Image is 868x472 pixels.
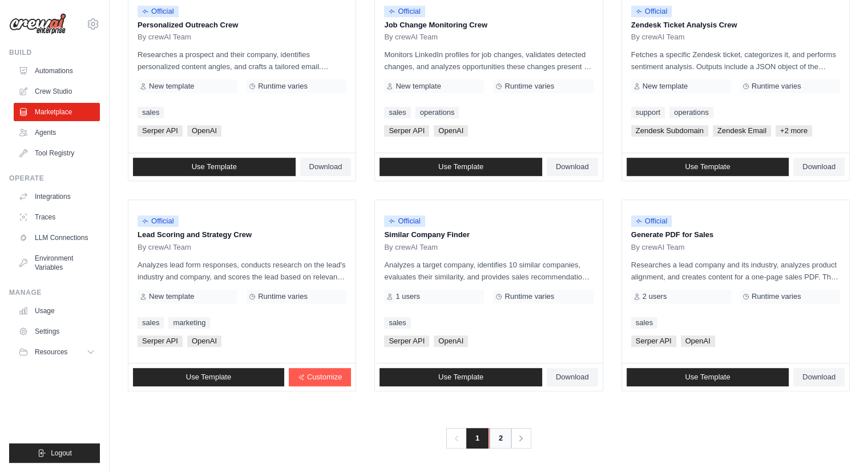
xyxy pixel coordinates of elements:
[192,162,237,171] span: Use Template
[14,103,100,121] a: Marketplace
[504,82,554,91] span: Runtime varies
[752,82,801,91] span: Runtime varies
[168,317,210,329] a: marketing
[627,368,789,386] a: Use Template
[556,373,589,382] span: Download
[489,428,512,449] a: 2
[138,229,346,241] p: Lead Scoring and Strategy Crew
[14,187,100,206] a: Integrations
[187,335,221,347] span: OpenAI
[149,82,194,91] span: New template
[631,215,672,227] span: Official
[384,259,593,283] p: Analyzes a target company, identifies 10 similar companies, evaluates their similarity, and provi...
[307,373,342,382] span: Customize
[138,335,183,347] span: Serper API
[14,208,100,226] a: Traces
[9,443,100,463] button: Logout
[138,215,179,227] span: Official
[384,107,410,118] a: sales
[466,428,488,449] span: 1
[434,335,468,347] span: OpenAI
[434,125,468,137] span: OpenAI
[631,49,840,73] p: Fetches a specific Zendesk ticket, categorizes it, and performs sentiment analysis. Outputs inclu...
[438,162,483,171] span: Use Template
[685,373,730,382] span: Use Template
[713,125,771,137] span: Zendesk Email
[9,13,66,35] img: Logo
[793,158,845,176] a: Download
[138,49,346,73] p: Researches a prospect and their company, identifies personalized content angles, and crafts a tai...
[384,19,593,31] p: Job Change Monitoring Crew
[14,82,100,101] a: Crew Studio
[9,288,100,297] div: Manage
[631,107,665,118] a: support
[793,368,845,386] a: Download
[300,158,352,176] a: Download
[384,243,438,252] span: By crewAI Team
[643,82,688,91] span: New template
[685,162,730,171] span: Use Template
[9,48,100,57] div: Build
[384,229,593,241] p: Similar Company Finder
[627,158,789,176] a: Use Template
[138,317,164,329] a: sales
[149,292,194,301] span: New template
[631,229,840,241] p: Generate PDF for Sales
[681,335,715,347] span: OpenAI
[258,292,308,301] span: Runtime varies
[631,335,676,347] span: Serper API
[631,19,840,31] p: Zendesk Ticket Analysis Crew
[395,292,420,301] span: 1 users
[776,125,812,137] span: +2 more
[380,158,542,176] a: Use Template
[547,158,598,176] a: Download
[438,373,483,382] span: Use Template
[669,107,713,118] a: operations
[14,249,100,277] a: Environment Variables
[802,373,835,382] span: Download
[289,368,351,386] a: Customize
[384,335,429,347] span: Serper API
[631,317,657,329] a: sales
[631,243,685,252] span: By crewAI Team
[138,243,191,252] span: By crewAI Team
[415,107,459,118] a: operations
[138,19,346,31] p: Personalized Outreach Crew
[631,259,840,283] p: Researches a lead company and its industry, analyzes product alignment, and creates content for a...
[14,62,100,80] a: Automations
[380,368,542,386] a: Use Template
[384,215,425,227] span: Official
[35,347,67,357] span: Resources
[51,449,72,458] span: Logout
[133,368,284,386] a: Use Template
[14,123,100,142] a: Agents
[802,162,835,171] span: Download
[14,343,100,361] button: Resources
[631,125,708,137] span: Zendesk Subdomain
[138,259,346,283] p: Analyzes lead form responses, conducts research on the lead's industry and company, and scores th...
[14,302,100,320] a: Usage
[309,162,342,171] span: Download
[547,368,598,386] a: Download
[138,33,191,42] span: By crewAI Team
[384,125,429,137] span: Serper API
[133,158,296,176] a: Use Template
[643,292,667,301] span: 2 users
[446,428,531,449] nav: Pagination
[631,6,672,17] span: Official
[384,317,410,329] a: sales
[556,162,589,171] span: Download
[384,49,593,73] p: Monitors LinkedIn profiles for job changes, validates detected changes, and analyzes opportunitie...
[14,229,100,247] a: LLM Connections
[186,373,231,382] span: Use Template
[14,322,100,341] a: Settings
[14,144,100,162] a: Tool Registry
[395,82,441,91] span: New template
[504,292,554,301] span: Runtime varies
[384,6,425,17] span: Official
[138,107,164,118] a: sales
[9,174,100,183] div: Operate
[631,33,685,42] span: By crewAI Team
[187,125,221,137] span: OpenAI
[258,82,308,91] span: Runtime varies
